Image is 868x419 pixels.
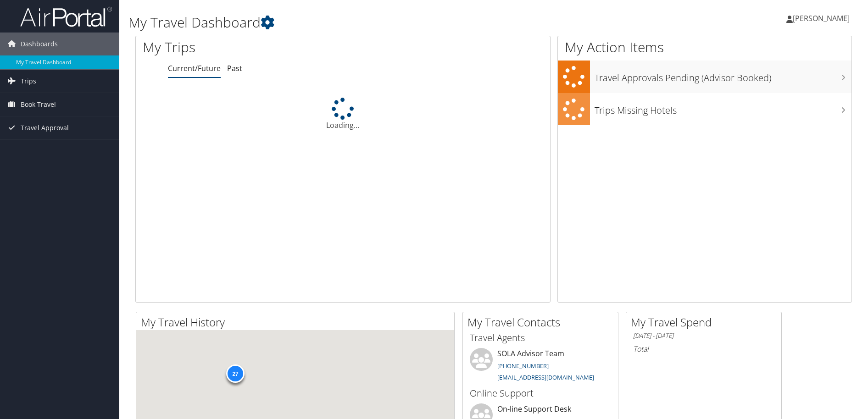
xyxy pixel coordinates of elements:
[497,362,549,370] a: [PHONE_NUMBER]
[633,344,774,354] h6: Total
[633,331,774,340] h6: [DATE] - [DATE]
[128,13,615,32] h1: My Travel Dashboard
[467,314,618,330] h2: My Travel Contacts
[786,5,859,32] a: [PERSON_NAME]
[20,6,112,28] img: airportal-logo.png
[595,99,851,117] h3: Trips Missing Hotels
[558,38,851,57] h1: My Action Items
[143,38,371,57] h1: My Trips
[227,63,242,73] a: Past
[21,33,58,55] span: Dashboards
[558,61,851,93] a: Travel Approvals Pending (Advisor Booked)
[226,364,245,383] div: 27
[21,93,56,116] span: Book Travel
[136,98,550,131] div: Loading...
[595,67,851,84] h3: Travel Approvals Pending (Advisor Booked)
[793,13,850,23] span: [PERSON_NAME]
[21,116,69,139] span: Travel Approval
[465,348,616,386] li: SOLA Advisor Team
[558,93,851,126] a: Trips Missing Hotels
[497,373,594,381] a: [EMAIL_ADDRESS][DOMAIN_NAME]
[470,331,611,344] h3: Travel Agents
[21,70,36,93] span: Trips
[141,314,454,330] h2: My Travel History
[168,63,221,73] a: Current/Future
[470,387,611,400] h3: Online Support
[631,314,781,330] h2: My Travel Spend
